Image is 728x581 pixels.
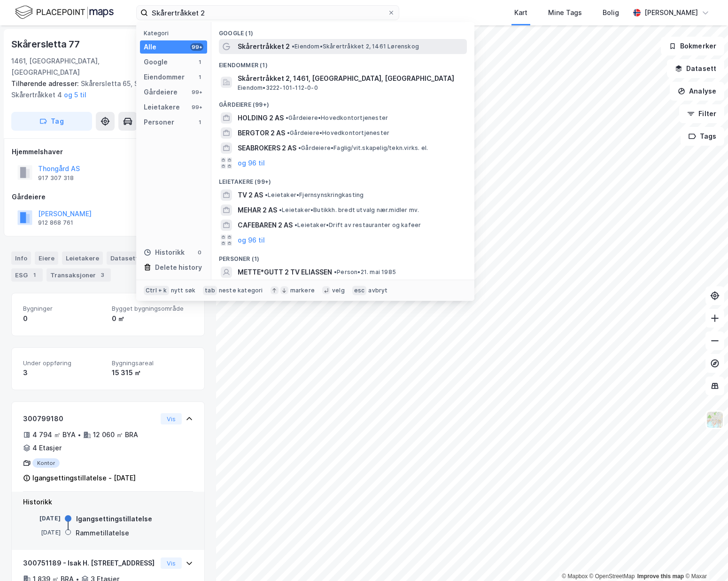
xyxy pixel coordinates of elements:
button: Vis [161,413,182,424]
div: 1 [196,73,203,81]
div: Leietakere (99+) [211,171,474,188]
div: Google [144,56,168,68]
div: ESG [11,268,43,282]
span: • [292,43,294,50]
span: TV 2 AS [238,189,263,201]
span: • [265,191,268,198]
div: 1461, [GEOGRAPHIC_DATA], [GEOGRAPHIC_DATA] [11,55,150,78]
span: Leietaker • Fjernsynskringkasting [265,191,364,199]
span: Person • 21. mai 1985 [334,268,396,276]
div: Skårersletta 77 [11,37,82,52]
span: BERGTOR 2 AS [238,127,285,139]
a: Improve this map [637,573,684,580]
span: Tilhørende adresser: [11,79,81,87]
div: Historikk [23,496,193,508]
span: METTE*GUTT 2 TV ELIASSEN [238,267,332,278]
div: markere [290,287,315,294]
span: SEABROKERS 2 AS [238,142,296,154]
span: Eiendom • Skårertråkket 2, 1461 Lørenskog [292,43,419,50]
div: Gårdeiere (99+) [211,94,474,110]
span: Gårdeiere • Hovedkontortjenester [287,129,389,137]
a: OpenStreetMap [589,573,635,580]
div: 1 [196,58,203,66]
div: 912 868 761 [38,219,73,227]
div: 15 315 ㎡ [112,367,193,378]
span: Leietaker • Butikkh. bredt utvalg nær.midler mv. [279,206,419,214]
div: [PERSON_NAME] [644,7,698,18]
div: Personer [144,117,174,128]
div: Ctrl + k [144,286,169,295]
div: 0 ㎡ [112,313,193,324]
div: 0 [23,313,104,324]
span: • [294,221,297,228]
span: Leietaker • Drift av restauranter og kafeer [294,221,421,229]
div: Mine Tags [548,7,582,18]
span: Bygninger [23,305,104,313]
div: [DATE] [23,528,61,537]
span: • [287,129,290,136]
div: Kategori [144,30,207,37]
span: • [298,144,301,151]
div: Bolig [603,7,619,18]
div: 1 [30,270,39,280]
div: Historikk [144,247,185,258]
div: nytt søk [171,287,196,294]
iframe: Chat Widget [681,536,728,581]
div: Gårdeiere [12,191,204,203]
div: Leietakere [62,251,103,265]
span: Skårertråkket 2, 1461, [GEOGRAPHIC_DATA], [GEOGRAPHIC_DATA] [238,73,463,84]
div: 917 307 318 [38,174,74,182]
div: 4 794 ㎡ BYA [32,429,76,440]
div: 3 [23,367,104,378]
div: 12 060 ㎡ BRA [93,429,138,440]
div: 0 [196,249,203,256]
button: Analyse [670,82,724,101]
span: Skårertråkket 2 [238,41,290,52]
div: Alle [144,41,156,53]
div: Igangsettingstillatelse - [DATE] [32,472,136,484]
span: MEHAR 2 AS [238,204,277,216]
span: CAFEBAREN 2 AS [238,220,293,231]
span: HOLDING 2 AS [238,112,284,124]
div: Eiendommer [144,71,185,83]
button: Bokmerker [661,37,724,55]
div: avbryt [368,287,387,294]
div: 99+ [190,88,203,96]
div: Skårersletta 65, Skårertråkket 2, Skårertråkket 4 [11,78,197,101]
div: 300751189 - Isak H. [STREET_ADDRESS] [23,557,157,569]
button: Tags [681,127,724,146]
div: 300799180 [23,413,157,424]
div: Personer (1) [211,248,474,265]
div: Google (1) [211,22,474,39]
input: Søk på adresse, matrikkel, gårdeiere, leietakere eller personer [148,6,387,20]
div: 4 Etasjer [32,442,62,454]
div: [DATE] [23,514,61,523]
div: tab [203,286,217,295]
span: • [279,206,282,213]
div: Datasett [107,251,153,265]
button: og 96 til [238,235,265,246]
div: 1 [196,118,203,126]
div: 3 [98,270,107,280]
div: Transaksjoner [46,268,111,282]
div: Eiere [35,251,58,265]
button: Vis [161,557,182,569]
button: Datasett [667,59,724,78]
div: Rammetillatelse [76,527,129,539]
img: logo.f888ab2527a4732fd821a326f86c7f29.svg [15,4,114,21]
div: Eiendommer (1) [211,54,474,71]
div: Igangsettingstillatelse [76,513,152,525]
div: Leietakere [144,102,180,113]
div: Info [11,251,31,265]
span: Bygningsareal [112,359,193,367]
div: neste kategori [219,287,263,294]
span: Under oppføring [23,359,104,367]
img: Z [706,411,724,429]
span: Eiendom • 3222-101-112-0-0 [238,84,318,92]
div: 99+ [190,103,203,111]
div: Kart [514,7,527,18]
div: Delete history [155,262,202,273]
span: Gårdeiere • Faglig/vit.skapelig/tekn.virks. el. [298,144,428,152]
a: Mapbox [562,573,588,580]
div: • [77,431,81,439]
